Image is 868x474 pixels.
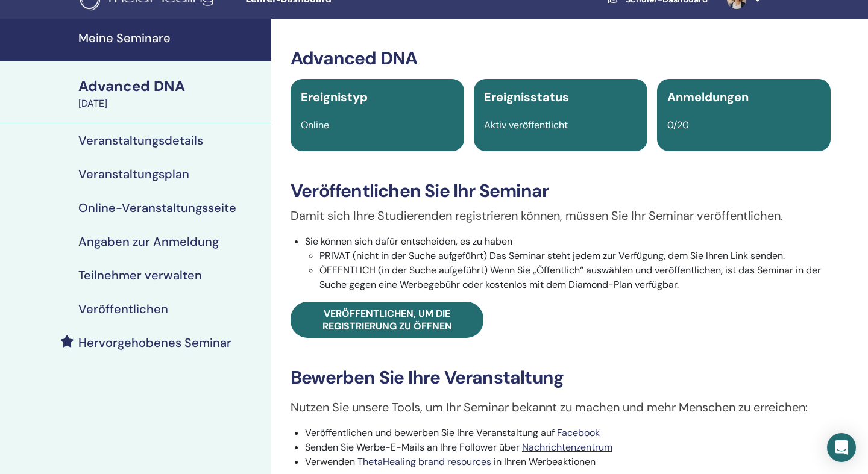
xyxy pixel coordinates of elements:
[557,426,600,439] a: Facebook
[305,455,831,469] li: Verwenden in Ihren Werbeaktionen
[78,201,236,215] h4: Online-Veranstaltungsseite
[667,119,689,131] span: 0/20
[78,76,264,96] div: Advanced DNA
[78,133,203,148] h4: Veranstaltungsdetails
[305,440,831,455] li: Senden Sie Werbe-E-Mails an Ihre Follower über
[78,268,202,282] h4: Teilnehmer verwalten
[291,367,831,388] h3: Bewerben Sie Ihre Veranstaltung
[291,207,831,225] p: Damit sich Ihre Studierenden registrieren können, müssen Sie Ihr Seminar veröffentlichen.
[322,307,452,332] span: Veröffentlichen, um die Registrierung zu öffnen
[522,441,612,454] a: Nachrichtenzentrum
[484,89,569,105] span: Ereignisstatus
[78,167,189,181] h4: Veranstaltungsplan
[78,302,168,316] h4: Veröffentlichen
[71,76,271,111] a: Advanced DNA[DATE]
[667,89,749,105] span: Anmeldungen
[305,426,831,440] li: Veröffentlichen und bewerben Sie Ihre Veranstaltung auf
[78,31,264,45] h4: Meine Seminare
[357,455,491,468] a: ThetaHealing brand resources
[78,335,231,350] h4: Hervorgehobenes Seminar
[305,234,831,292] li: Sie können sich dafür entscheiden, es zu haben
[319,249,831,263] li: PRIVAT (nicht in der Suche aufgeführt) Das Seminar steht jedem zur Verfügung, dem Sie Ihren Link ...
[827,433,856,462] div: Open Intercom Messenger
[78,96,264,111] div: [DATE]
[484,119,568,131] span: Aktiv veröffentlicht
[291,180,831,202] h3: Veröffentlichen Sie Ihr Seminar
[319,263,831,292] li: ÖFFENTLICH (in der Suche aufgeführt) Wenn Sie „Öffentlich“ auswählen und veröffentlichen, ist das...
[301,89,368,105] span: Ereignistyp
[301,119,329,131] span: Online
[291,302,483,338] a: Veröffentlichen, um die Registrierung zu öffnen
[291,398,831,416] p: Nutzen Sie unsere Tools, um Ihr Seminar bekannt zu machen und mehr Menschen zu erreichen:
[291,48,831,69] h3: Advanced DNA
[78,234,219,249] h4: Angaben zur Anmeldung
